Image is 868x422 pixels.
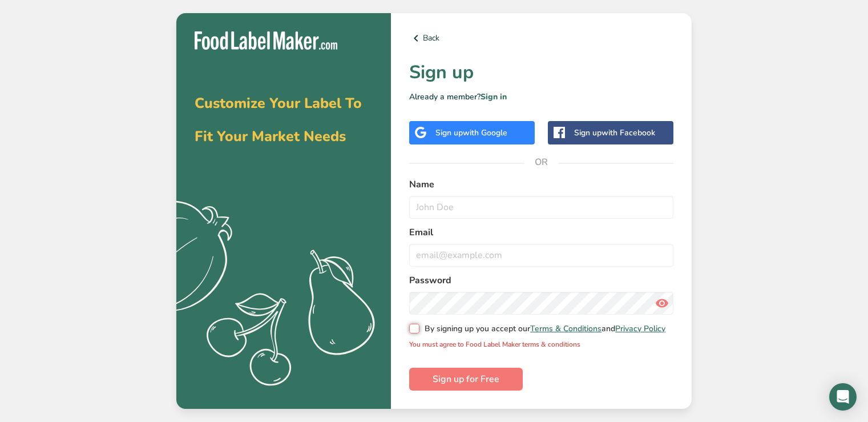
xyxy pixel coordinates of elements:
a: Sign in [481,91,507,102]
label: Email [409,226,673,239]
span: Sign up for Free [433,372,499,386]
p: You must agree to Food Label Maker terms & conditions [409,339,673,349]
span: By signing up you accept our and [419,324,666,334]
button: Sign up for Free [409,368,523,391]
label: Name [409,178,673,191]
h1: Sign up [409,59,673,86]
p: Already a member? [409,91,673,103]
label: Password [409,274,673,287]
a: Privacy Policy [615,323,665,334]
input: John Doe [409,196,673,219]
input: email@example.com [409,244,673,267]
div: Open Intercom Messenger [829,383,857,411]
span: Customize Your Label To Fit Your Market Needs [195,94,362,146]
span: with Facebook [601,127,655,138]
div: Sign up [574,127,655,139]
span: OR [524,145,559,179]
a: Back [409,31,673,45]
div: Sign up [435,127,507,139]
span: with Google [463,127,507,138]
a: Terms & Conditions [530,323,601,334]
img: Food Label Maker [195,31,337,50]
